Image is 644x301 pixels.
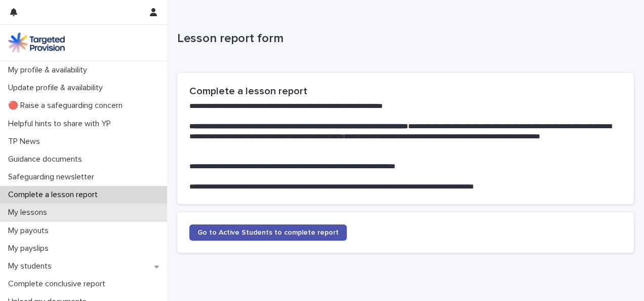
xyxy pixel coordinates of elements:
span: Go to Active Students to complete report [197,229,339,236]
p: 🔴 Raise a safeguarding concern [4,101,131,110]
p: Lesson report form [177,31,630,46]
p: Guidance documents [4,155,90,164]
p: My payouts [4,226,57,236]
p: TP News [4,137,48,146]
p: My profile & availability [4,65,95,75]
p: Complete a lesson report [4,190,106,200]
p: My lessons [4,208,55,217]
p: My payslips [4,244,57,253]
p: Safeguarding newsletter [4,172,102,182]
h2: Complete a lesson report [189,85,622,97]
img: M5nRWzHhSzIhMunXDL62 [8,32,65,53]
a: Go to Active Students to complete report [189,224,347,241]
p: My students [4,261,60,271]
p: Update profile & availability [4,83,111,93]
p: Helpful hints to share with YP [4,119,119,129]
p: Complete conclusive report [4,279,113,289]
